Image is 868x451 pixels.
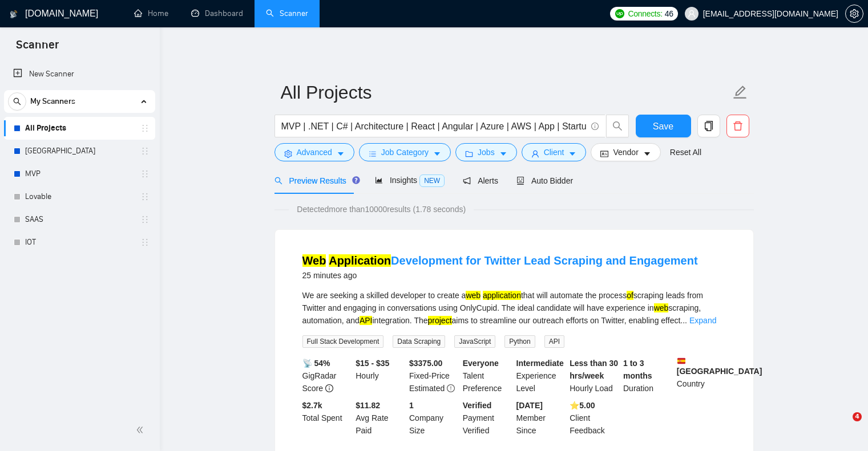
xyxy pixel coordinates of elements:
[478,146,495,159] span: Jobs
[516,401,543,410] b: [DATE]
[302,335,384,348] span: Full Stack Development
[461,357,514,395] div: Talent Preference
[337,149,345,158] span: caret-down
[136,424,147,436] span: double-left
[356,401,380,410] b: $11.82
[25,140,134,162] a: [GEOGRAPHIC_DATA]
[567,399,621,437] div: Client Feedback
[369,149,377,158] span: bars
[465,149,473,158] span: folder
[613,146,638,159] span: Vendor
[409,401,414,410] b: 1
[8,92,26,111] button: search
[419,174,445,187] span: NEW
[504,335,535,348] span: Python
[302,401,322,410] b: $ 2.7k
[407,399,461,437] div: Company Size
[266,9,308,18] a: searchScanner
[13,63,146,86] a: New Scanner
[428,316,452,325] mark: project
[653,119,673,133] span: Save
[274,176,357,185] span: Preview Results
[516,177,524,185] span: robot
[621,357,675,395] div: Duration
[134,9,168,18] a: homeHome
[570,401,595,410] b: ⭐️ 5.00
[627,291,633,300] mark: of
[191,9,243,18] a: dashboardDashboard
[381,146,429,159] span: Job Category
[274,177,282,185] span: search
[409,384,445,393] span: Estimated
[25,208,134,231] a: SAAS
[353,399,407,437] div: Avg Rate Paid
[10,5,18,23] img: logo
[25,162,134,185] a: MVP
[140,169,150,178] span: holder
[665,7,673,20] span: 46
[628,7,662,20] span: Connects:
[25,117,134,140] a: All Projects
[636,115,691,137] button: Save
[600,149,608,158] span: idcard
[25,185,134,208] a: Lovable
[454,335,495,348] span: JavaScript
[623,359,652,380] b: 1 to 3 months
[727,121,749,131] span: delete
[329,254,391,267] mark: Application
[689,316,716,325] a: Expand
[407,357,461,395] div: Fixed-Price
[654,303,669,312] mark: web
[698,121,720,131] span: copy
[567,357,621,395] div: Hourly Load
[375,176,445,185] span: Insights
[607,121,628,131] span: search
[697,115,720,137] button: copy
[302,269,698,282] div: 25 minutes ago
[853,412,862,421] span: 4
[531,149,539,158] span: user
[680,316,687,325] span: ...
[846,9,863,18] span: setting
[356,359,389,368] b: $15 - $35
[302,254,326,267] mark: Web
[733,85,748,100] span: edit
[591,123,599,130] span: info-circle
[677,357,685,365] img: 🇪🇸
[375,176,383,184] span: area-chart
[514,399,568,437] div: Member Since
[302,289,726,327] div: We are seeking a skilled developer to create a that will automate the process scraping leads from...
[726,115,749,137] button: delete
[829,412,857,440] iframe: Intercom live chat
[433,149,441,158] span: caret-down
[302,254,698,267] a: Web ApplicationDevelopment for Twitter Lead Scraping and Engagement
[544,335,564,348] span: API
[25,231,134,254] a: IOT
[351,175,361,185] div: Tooltip anchor
[461,399,514,437] div: Payment Verified
[140,147,150,156] span: holder
[499,149,507,158] span: caret-down
[463,401,492,410] b: Verified
[516,359,564,368] b: Intermediate
[677,357,762,376] b: [GEOGRAPHIC_DATA]
[353,357,407,395] div: Hourly
[463,177,471,185] span: notification
[544,146,564,159] span: Client
[393,335,445,348] span: Data Scraping
[300,357,354,395] div: GigRadar Score
[281,119,586,133] input: Search Freelance Jobs...
[455,143,517,161] button: folderJobscaret-down
[140,124,150,133] span: holder
[845,9,863,18] a: setting
[297,146,332,159] span: Advanced
[300,399,354,437] div: Total Spent
[615,9,624,18] img: upwork-logo.png
[643,149,651,158] span: caret-down
[289,203,474,216] span: Detected more than 10000 results (1.78 seconds)
[140,215,150,224] span: holder
[274,143,354,161] button: settingAdvancedcaret-down
[4,63,155,86] li: New Scanner
[516,176,573,185] span: Auto Bidder
[568,149,576,158] span: caret-down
